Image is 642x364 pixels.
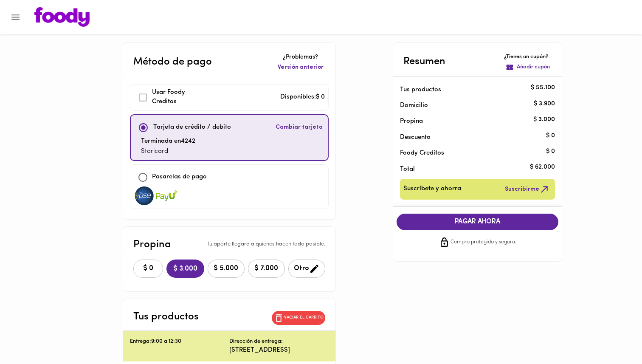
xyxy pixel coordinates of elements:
[229,338,283,346] p: Dirección de entrega:
[133,237,171,252] p: Propina
[207,240,325,248] p: Tu aporte llegará a quienes hacen todo posible.
[153,123,231,133] p: Tarjeta de crédito / debito
[141,147,195,157] p: Storicard
[133,260,163,278] button: $ 0
[152,88,210,107] p: Usar Foody Creditos
[276,62,325,73] button: Versión anterior
[403,184,461,195] span: Suscríbete y ahorra
[130,338,229,346] p: Entrega: 9:00 a 12:30
[503,182,552,196] button: Suscribirme
[400,117,542,126] p: Propina
[141,137,195,147] p: Terminada en 4242
[400,101,428,110] p: Domicilio
[173,265,197,273] span: $ 3.000
[276,123,323,132] span: Cambiar tarjeta
[133,309,199,324] p: Tus productos
[288,260,325,278] button: Otro
[278,63,324,72] span: Versión anterior
[451,238,516,247] span: Compra protegida y segura.
[280,93,325,102] p: Disponibles: $ 0
[400,133,431,142] p: Descuento
[400,149,542,158] p: Foody Creditos
[593,315,634,356] iframe: Messagebird Livechat Widget
[156,186,177,205] img: visa
[229,346,329,355] p: [STREET_ADDRESS]
[533,115,555,124] p: $ 3.000
[397,214,559,230] button: PAGAR AHORA
[134,186,155,205] img: visa
[517,63,550,71] p: Añadir cupón
[405,218,550,226] span: PAGAR AHORA
[531,84,555,93] p: $ 55.100
[139,265,158,273] span: $ 0
[274,119,324,137] button: Cambiar tarjeta
[504,53,552,61] p: ¿Tienes un cupón?
[5,7,26,28] button: Menu
[530,163,555,172] p: $ 62.000
[213,265,239,273] span: $ 5.000
[546,147,555,156] p: $ 0
[208,260,245,278] button: $ 5.000
[546,131,555,140] p: $ 0
[253,265,279,273] span: $ 7.000
[504,62,552,73] button: Añadir cupón
[133,54,212,70] p: Método de pago
[34,7,90,27] img: logo.png
[294,263,320,274] span: Otro
[152,172,207,182] p: Pasarelas de pago
[505,184,550,195] span: Suscribirme
[276,53,325,62] p: ¿Problemas?
[284,315,324,321] p: Vaciar el carrito
[400,165,542,174] p: Total
[400,85,542,94] p: Tus productos
[403,54,445,69] p: Resumen
[248,260,285,278] button: $ 7.000
[534,99,555,108] p: $ 3.900
[166,260,204,278] button: $ 3.000
[272,311,325,325] button: Vaciar el carrito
